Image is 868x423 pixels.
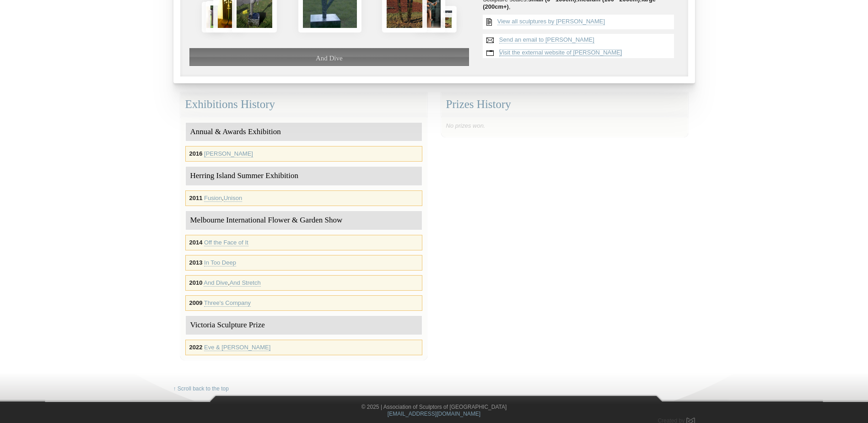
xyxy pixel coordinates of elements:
[483,15,496,29] img: View all {sculptor_name} sculptures list
[483,47,497,60] img: Visit website
[206,1,228,32] img: Three’s Company
[186,123,422,141] div: Annual & Awards Exhibition
[224,195,242,202] a: Unison
[204,279,228,287] a: And Dive
[316,54,343,62] span: And Dive
[189,259,203,266] strong: 2013
[189,299,203,306] strong: 2009
[204,239,248,246] a: Off the Face of It
[388,411,480,417] a: [EMAIL_ADDRESS][DOMAIN_NAME]
[499,36,594,43] a: Send an email to [PERSON_NAME]
[185,190,422,206] div: ,
[186,316,422,335] div: Victoria Sculpture Prize
[204,299,251,307] a: Three's Company
[189,239,203,246] strong: 2014
[499,49,622,56] a: Visit the external website of [PERSON_NAME]
[189,195,203,201] strong: 2011
[189,344,203,351] strong: 2022
[185,275,422,291] div: ,
[180,92,427,117] div: Exhibitions History
[441,92,688,117] div: Prizes History
[204,344,270,351] a: Eve & [PERSON_NAME]
[204,195,222,202] a: Fusion
[204,259,236,266] a: In Too Deep
[204,150,253,157] a: [PERSON_NAME]
[173,385,229,392] a: ↑ Scroll back to the top
[439,6,457,33] img: In Too Deep
[202,2,220,33] img: Unison
[189,150,203,157] strong: 2016
[497,18,605,25] a: View all sculptures by [PERSON_NAME]
[186,167,422,185] div: Herring Island Summer Exhibition
[189,279,203,286] strong: 2010
[446,122,485,129] span: No prizes won.
[230,279,261,287] a: And Stretch
[483,34,497,47] img: Send an email to Nicole Allen
[186,211,422,230] div: Melbourne International Flower & Garden Show
[167,404,702,418] div: © 2025 | Association of Sculptors of [GEOGRAPHIC_DATA]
